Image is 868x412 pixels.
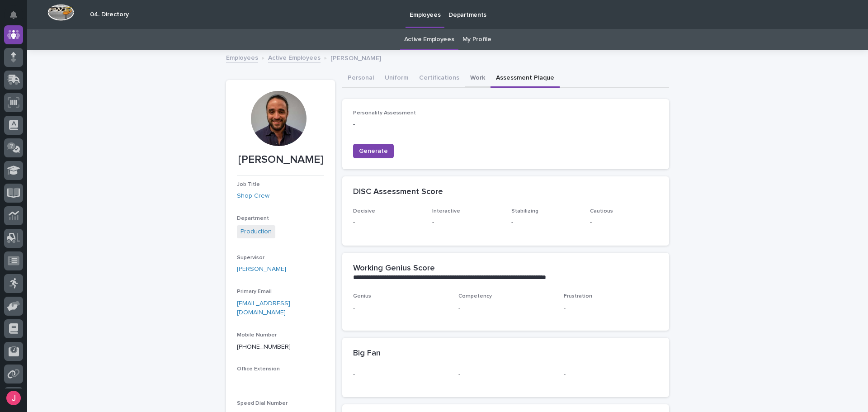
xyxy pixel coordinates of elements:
[237,366,280,372] span: Office Extension
[268,52,321,62] a: Active Employees
[237,376,324,386] p: -
[353,264,435,274] h2: Working Genius Score
[564,303,658,313] p: -
[353,303,448,313] p: -
[414,69,465,88] button: Certifications
[226,52,258,62] a: Employees
[47,4,74,21] img: Workspace Logo
[237,153,324,166] p: [PERSON_NAME]
[359,147,388,156] span: Generate
[404,29,454,50] a: Active Employees
[353,187,443,197] h2: DISC Assessment Score
[237,182,260,187] span: Job Title
[237,300,290,316] a: [EMAIL_ADDRESS][DOMAIN_NAME]
[353,110,416,116] span: Personality Assessment
[458,303,553,313] p: -
[237,289,272,294] span: Primary Email
[353,120,448,129] p: -
[491,69,560,88] button: Assessment Plaque
[590,208,613,214] span: Cautious
[590,218,658,227] p: -
[511,208,538,214] span: Stabilizing
[241,227,272,237] a: Production
[458,294,492,299] span: Competency
[564,369,658,379] p: -
[432,208,460,214] span: Interactive
[237,255,264,260] span: Supervisor
[237,191,269,201] a: Shop Crew
[237,216,269,221] span: Department
[353,218,421,227] p: -
[465,69,491,88] button: Work
[4,388,23,407] button: users-avatar
[564,294,592,299] span: Frustration
[237,344,291,350] a: [PHONE_NUMBER]
[353,369,448,379] p: -
[90,11,129,19] h2: 04. Directory
[237,265,286,274] a: [PERSON_NAME]
[4,5,23,24] button: Notifications
[462,29,491,50] a: My Profile
[353,349,381,359] h2: Big Fan
[353,294,371,299] span: Genius
[432,218,500,227] p: -
[342,69,379,88] button: Personal
[330,52,381,62] p: [PERSON_NAME]
[353,144,394,158] button: Generate
[11,11,23,25] div: Notifications
[379,69,414,88] button: Uniform
[237,332,277,338] span: Mobile Number
[458,369,553,379] p: -
[237,401,288,406] span: Speed Dial Number
[511,218,580,227] p: -
[353,208,375,214] span: Decisive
